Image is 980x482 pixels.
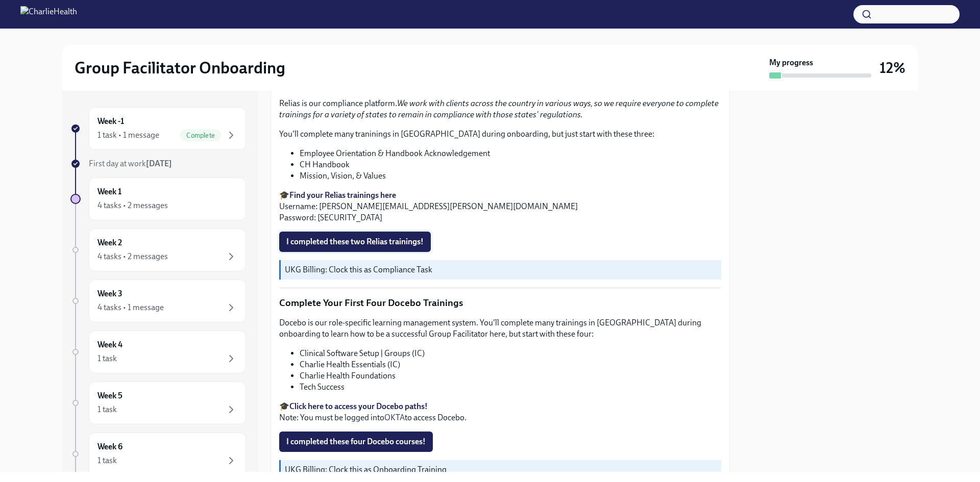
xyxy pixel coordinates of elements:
[285,264,717,275] p: UKG Billing: Clock this as Compliance Task
[89,159,172,168] span: First day at work
[97,302,164,313] div: 4 tasks • 1 message
[97,339,122,350] h6: Week 4
[279,401,721,423] p: 🎓 Note: You must be logged into to access Docebo.
[146,159,172,168] strong: [DATE]
[97,288,122,299] h6: Week 3
[300,170,721,182] li: Mission, Vision, & Values
[70,229,246,271] a: Week 24 tasks • 2 messages
[180,132,221,139] span: Complete
[279,232,431,252] button: I completed these two Relias trainings!
[279,432,433,452] button: I completed these four Docebo courses!
[285,464,717,475] p: UKG Billing: Clock this as Onboarding Training
[97,455,117,466] div: 1 task
[70,177,246,220] a: Week 14 tasks • 2 messages
[70,331,246,373] a: Week 41 task
[289,190,396,200] a: Find your Relias trainings here
[97,390,122,401] h6: Week 5
[97,237,122,248] h6: Week 2
[286,437,426,447] span: I completed these four Docebo courses!
[97,251,168,262] div: 4 tasks • 2 messages
[279,98,721,120] p: Relias is our compliance platform.
[300,148,721,159] li: Employee Orientation & Handbook Acknowledgement
[97,200,168,211] div: 4 tasks • 2 messages
[70,158,246,169] a: First day at work[DATE]
[300,359,721,370] li: Charlie Health Essentials (IC)
[279,129,721,140] p: You'll complete many traninings in [GEOGRAPHIC_DATA] during onboarding, but just start with these...
[286,237,424,247] span: I completed these two Relias trainings!
[279,317,721,340] p: Docebo is our role-specific learning management system. You'll complete many trainings in [GEOGRA...
[279,98,719,119] em: We work with clients across the country in various ways, so we require everyone to complete train...
[70,280,246,322] a: Week 34 tasks • 1 message
[97,404,117,415] div: 1 task
[300,370,721,382] li: Charlie Health Foundations
[70,382,246,424] a: Week 51 task
[769,57,813,68] strong: My progress
[879,59,905,77] h3: 12%
[300,348,721,359] li: Clinical Software Setup | Groups (IC)
[70,107,246,150] a: Week -11 task • 1 messageComplete
[289,401,428,411] a: Click here to access your Docebo paths!
[279,190,721,223] p: 🎓 Username: [PERSON_NAME][EMAIL_ADDRESS][PERSON_NAME][DOMAIN_NAME] Password: [SECURITY_DATA]
[300,159,721,170] li: CH Handbook
[300,382,721,393] li: Tech Success
[20,6,77,22] img: CharlieHealth
[97,353,117,364] div: 1 task
[384,413,405,422] a: OKTA
[279,296,721,310] p: Complete Your First Four Docebo Trainings
[70,433,246,475] a: Week 61 task
[97,186,121,197] h6: Week 1
[75,58,285,78] h2: Group Facilitator Onboarding
[97,130,159,141] div: 1 task • 1 message
[97,441,122,452] h6: Week 6
[97,116,124,127] h6: Week -1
